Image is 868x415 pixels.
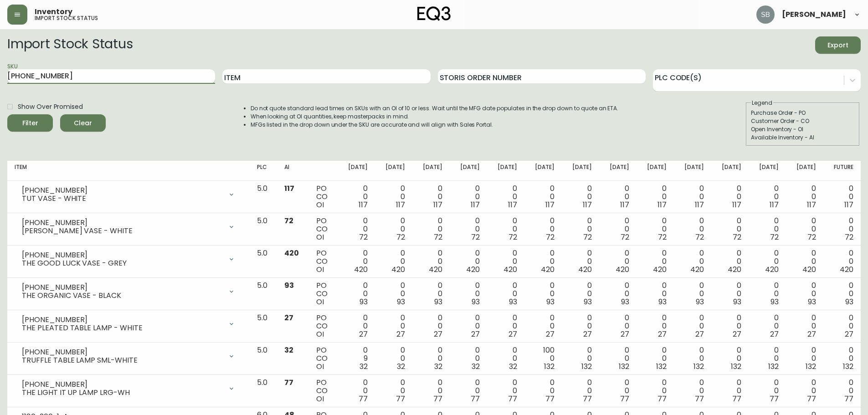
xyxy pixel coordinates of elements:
span: 117 [508,200,517,210]
div: PO CO [316,346,330,371]
span: 32 [284,345,293,355]
div: 0 0 [719,184,741,209]
div: 0 0 [382,184,405,209]
th: PLC [250,161,277,181]
li: MFGs listed in the drop down under the SKU are accurate and will align with Sales Portal. [251,121,619,129]
span: 27 [396,329,405,339]
div: 100 0 [532,346,555,371]
div: 0 0 [644,282,667,306]
div: 0 0 [382,217,405,241]
span: 132 [619,361,629,372]
span: 117 [844,200,853,210]
span: 77 [844,394,853,404]
span: 72 [546,232,555,242]
span: 420 [840,264,853,275]
span: 420 [354,264,368,275]
div: 0 0 [681,314,704,338]
div: 0 0 [793,314,816,338]
span: 420 [503,264,517,275]
div: 0 0 [420,314,442,338]
span: OI [316,232,324,242]
span: 93 [845,297,853,307]
img: 9d441cf7d49ccab74e0d560c7564bcc8 [756,5,775,24]
div: 0 0 [494,379,517,403]
div: 0 0 [831,249,853,274]
div: 0 0 [606,184,629,209]
div: 0 0 [532,184,555,209]
span: 117 [433,200,442,210]
th: [DATE] [674,161,711,181]
span: 420 [728,264,741,275]
span: 132 [731,361,741,372]
div: 0 0 [457,249,480,274]
span: 72 [396,232,405,242]
span: 77 [284,377,293,388]
span: 77 [657,394,667,404]
th: [DATE] [524,161,562,181]
span: OI [316,264,324,275]
div: 0 0 [494,217,517,241]
th: [DATE] [599,161,637,181]
div: 0 0 [756,282,779,306]
span: 117 [396,200,405,210]
span: 93 [621,297,629,307]
span: 93 [584,297,592,307]
th: [DATE] [562,161,599,181]
div: 0 0 [756,249,779,274]
span: 132 [581,361,592,372]
th: [DATE] [786,161,823,181]
img: logo [417,6,451,21]
span: 117 [732,200,741,210]
span: 27 [546,329,555,339]
div: 0 0 [681,217,704,241]
div: 0 0 [382,379,405,403]
div: 0 0 [569,217,592,241]
div: PO CO [316,249,330,274]
span: 117 [545,200,555,210]
div: 0 0 [494,282,517,306]
div: 0 0 [756,346,779,371]
div: 0 0 [382,282,405,306]
div: [PHONE_NUMBER] [22,251,222,259]
div: 0 0 [681,282,704,306]
div: 0 0 [494,346,517,371]
span: Export [822,40,853,51]
div: 0 0 [382,346,405,371]
div: 0 0 [532,379,555,403]
td: 5.0 [250,278,277,310]
span: 93 [509,297,517,307]
div: 0 0 [569,184,592,209]
div: 0 0 [457,346,480,371]
span: 72 [658,232,667,242]
div: 0 0 [719,346,741,371]
span: 77 [695,394,704,404]
span: 93 [472,297,480,307]
div: 0 0 [793,346,816,371]
span: 77 [583,394,592,404]
span: 420 [466,264,480,275]
span: 420 [541,264,555,275]
div: 0 0 [345,282,368,306]
div: TUT VASE - WHITE [22,195,222,203]
span: 93 [360,297,368,307]
div: [PHONE_NUMBER]TRUFFLE TABLE LAMP SML-WHITE [15,346,242,366]
div: 0 0 [719,249,741,274]
div: 0 0 [644,217,667,241]
div: 0 0 [345,184,368,209]
span: 132 [768,361,779,372]
td: 5.0 [250,213,277,246]
span: 72 [770,232,779,242]
th: [DATE] [375,161,412,181]
span: 27 [845,329,853,339]
span: 93 [397,297,405,307]
span: 72 [434,232,442,242]
div: 0 0 [457,217,480,241]
div: 0 0 [345,379,368,403]
div: 0 0 [382,249,405,274]
td: 5.0 [250,375,277,407]
div: 0 0 [793,217,816,241]
span: 32 [509,361,517,372]
span: OI [316,329,324,339]
span: 32 [397,361,405,372]
span: 420 [391,264,405,275]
